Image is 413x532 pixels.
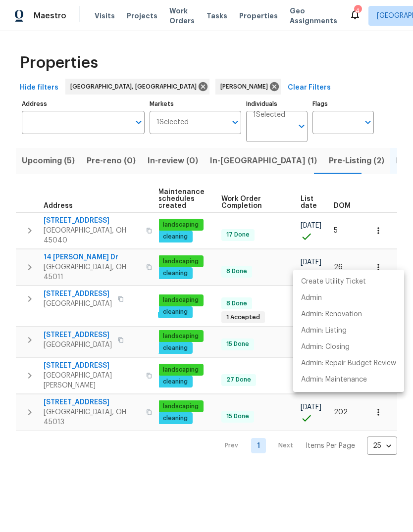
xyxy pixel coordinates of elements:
[301,293,322,303] p: Admin
[301,342,350,352] p: Admin: Closing
[301,358,396,369] p: Admin: Repair Budget Review
[301,326,347,336] p: Admin: Listing
[301,309,362,320] p: Admin: Renovation
[301,277,366,287] p: Create Utility Ticket
[301,375,367,385] p: Admin: Maintenance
